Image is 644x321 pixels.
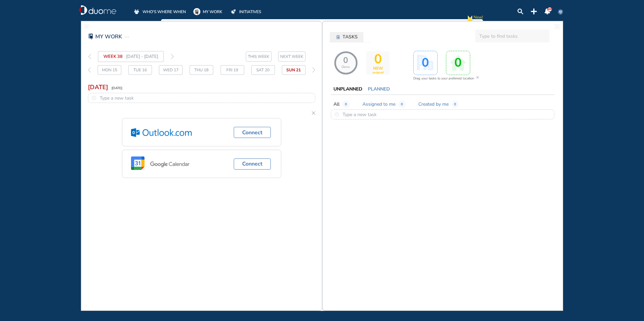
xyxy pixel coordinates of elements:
button: next-week [278,51,305,62]
img: thin-left-arrow-grey.f0cbfd8f.svg [88,67,91,73]
span: MY WORK [95,33,122,41]
span: Connect [242,160,262,168]
span: 0 [398,101,406,108]
div: duome-logo-whitelogo [79,5,116,15]
input: Type to find tasks [475,30,549,42]
span: WHO'S WHERE WHEN [142,8,186,15]
span: AE [558,9,563,14]
img: duome-logo-whitelogo.b0ca3abf.svg [79,5,116,15]
img: whoswherewhen-off.a3085474.svg [134,9,139,14]
img: mywork-on.5af487f3.svg [193,8,200,15]
img: cross-thin.6f54a4cd.svg [312,111,315,115]
div: thin-right-arrow-grey [312,65,315,75]
div: fullwidthpage [555,24,560,29]
span: Connect [242,129,262,137]
div: NaN% 0/0 [334,51,358,75]
span: Created by me [418,101,449,108]
span: New! [474,14,483,24]
img: plus-topbar.b126d2c6.svg [531,8,537,14]
img: fullwidthpage.7645317a.svg [555,24,560,29]
button: tasks-icon-6184adTASKS [330,32,363,42]
div: activity-box [446,51,470,75]
div: thin-right-arrow-grey [170,51,174,62]
img: tasks-icon-6184ad.77ad149c.svg [336,35,340,39]
span: 0 [373,52,383,71]
span: 100 [547,7,552,11]
span: [DATE] [88,83,108,91]
img: thin-left-arrow-grey.f0cbfd8f.svg [88,54,91,59]
span: All [333,101,340,108]
div: outlook [131,128,192,137]
button: Created by me [416,100,451,109]
span: [DATE] - [DATE] [126,52,158,61]
a: WHO'S WHERE WHEN [133,8,186,15]
div: activity-box [413,51,438,75]
img: outlook.05b6f53f.svg [131,128,192,137]
span: UNPLANNED [333,86,362,93]
span: INITIATIVES [239,8,261,15]
button: Connect [234,127,271,138]
a: duome-logo-whitelogologo-notext [79,5,116,15]
span: [DATE] [111,84,122,92]
div: activity-box [366,51,390,75]
span: 0 [342,101,350,108]
span: WEEK 38 [103,52,123,61]
span: NEXT WEEK [280,53,303,60]
div: mywork-on [193,8,200,15]
div: plus-topbar [531,8,537,14]
button: All [331,100,342,109]
div: tasks-icon-6184ad [336,35,341,40]
img: thin-right-arrow-grey.874f3e01.svg [312,67,315,73]
span: TASKS [343,34,358,40]
div: initiatives-off [230,8,237,15]
span: 0 [335,56,356,69]
a: INITIATIVES [230,8,261,15]
div: fullwidthpage [84,24,89,29]
img: round_unchecked.fea2151d.svg [334,112,339,117]
div: round_unchecked [334,112,339,117]
div: new-notification [466,14,474,24]
span: Done [342,65,350,69]
img: mywork-red-on.755fc005.svg [88,34,94,39]
img: task-ellipse.fef7074b.svg [125,33,129,41]
img: fullwidthpage.7645317a.svg [84,24,89,29]
span: assigned [373,71,384,74]
button: Assigned to me [360,100,398,109]
span: NEW [373,66,383,71]
button: this-week [246,51,271,62]
div: google [131,156,195,171]
a: MY WORK [193,8,222,15]
button: PLANNED [365,85,393,93]
span: 0 [451,101,459,108]
div: task-ellipse [125,33,129,41]
span: MY WORK [203,8,222,15]
button: UNPLANNED [331,85,365,93]
img: google.ed9f6f52.svg [131,156,195,171]
span: THIS WEEK [248,53,269,60]
div: whoswherewhen-off [133,8,140,15]
img: cross-bg.b2a90242.svg [475,75,480,80]
img: initiatives-off.b77ef7b9.svg [231,9,236,14]
img: thin-right-arrow-grey.874f3e01.svg [171,54,174,59]
div: thin-left-arrow-grey [88,51,91,62]
div: notification-panel-on [544,8,550,14]
span: Assigned to me [362,101,395,108]
span: Drag your tasks to your preferred location [413,75,474,82]
button: Connect [234,158,271,170]
img: round_unchecked.fea2151d.svg [92,96,96,100]
div: round_unchecked [92,96,96,100]
div: mywork-red-on [88,34,94,39]
div: search-lens [517,8,523,14]
img: search-lens.23226280.svg [517,8,523,14]
span: PLANNED [368,86,390,93]
img: new-notification.cd065810.svg [466,14,474,24]
div: cross-thin [309,108,319,118]
img: notification-panel-on.a48c1939.svg [544,8,550,14]
div: cross-bg [475,75,480,80]
div: thin-left-arrow-grey [88,65,91,75]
